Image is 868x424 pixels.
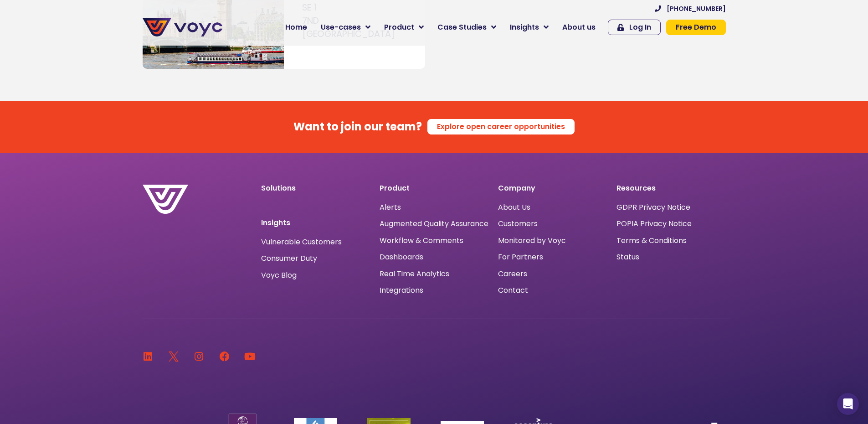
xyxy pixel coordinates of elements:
[437,123,565,130] span: Explore open career opportunities
[377,18,431,36] a: Product
[261,183,296,193] a: Solutions
[143,18,222,36] img: voyc-full-logo
[380,185,489,192] p: Product
[293,120,422,134] h4: Want to join our team?
[503,18,555,36] a: Insights
[314,18,377,36] a: Use-cases
[261,255,317,262] a: Consumer Duty
[667,5,726,12] span: [PHONE_NUMBER]
[555,18,602,36] a: About us
[510,22,539,33] span: Insights
[261,219,370,227] p: Insights
[498,185,607,192] p: Company
[616,185,726,192] p: Resources
[427,119,575,134] a: Explore open career opportunities
[380,219,488,228] a: Augmented Quality Assurance
[562,22,596,33] span: About us
[278,18,314,36] a: Home
[431,18,503,36] a: Case Studies
[384,22,414,33] span: Product
[261,238,342,246] a: Vulnerable Customers
[676,24,716,31] span: Free Demo
[666,20,726,35] a: Free Demo
[437,22,487,33] span: Case Studies
[321,22,361,33] span: Use-cases
[608,20,661,35] a: Log In
[629,24,651,31] span: Log In
[837,393,859,415] div: Open Intercom Messenger
[655,5,726,12] a: [PHONE_NUMBER]
[285,22,307,33] span: Home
